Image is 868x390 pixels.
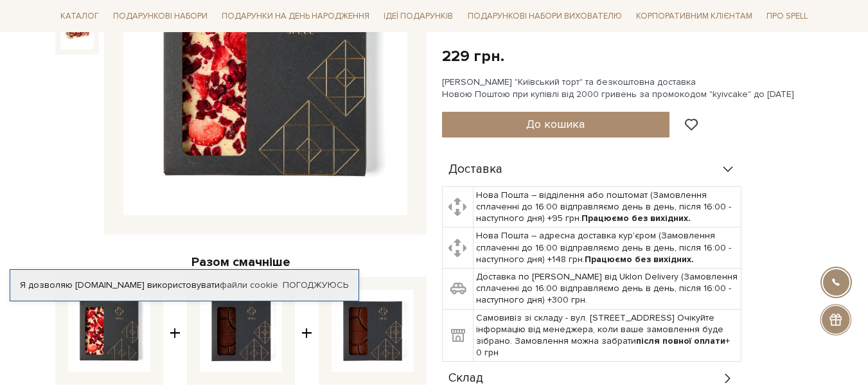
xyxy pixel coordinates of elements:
[448,373,483,384] span: Склад
[378,6,458,26] a: Ідеї подарунків
[442,112,670,137] button: До кошика
[217,6,375,26] a: Подарунки на День народження
[473,186,741,227] td: Нова Пошта – відділення або поштомат (Замовлення сплаченні до 16:00 відправляємо день в день, піс...
[55,6,104,26] a: Каталог
[60,15,94,49] img: Білий шоколад без цукру з вишнею та полуницею
[631,5,757,27] a: Корпоративним клієнтам
[442,76,813,100] div: [PERSON_NAME] "Київський торт" та безкоштовна доставка Новою Поштою при купівлі від 2000 гривень ...
[108,6,213,26] a: Подарункові набори
[761,6,813,26] a: Про Spell
[448,164,502,175] span: Доставка
[581,213,691,224] b: Працюємо без вихідних.
[283,279,348,291] a: Погоджуюсь
[442,46,504,66] div: 229 грн.
[473,269,741,310] td: Доставка по [PERSON_NAME] від Uklon Delivery (Замовлення сплаченні до 16:00 відправляємо день в д...
[68,290,150,372] img: Білий шоколад без цукру з вишнею та полуницею
[55,254,427,270] div: Разом смачніше
[200,290,282,372] img: Темний шоколад без цукру
[332,290,414,372] img: Молочний шоколад з фундуком без цукру
[585,254,694,265] b: Працюємо без вихідних.
[220,279,278,290] a: файли cookie
[526,117,585,131] span: До кошика
[473,227,741,269] td: Нова Пошта – адресна доставка кур'єром (Замовлення сплаченні до 16:00 відправляємо день в день, п...
[636,335,725,346] b: після повної оплати
[10,279,359,291] div: Я дозволяю [DOMAIN_NAME] використовувати
[473,309,741,362] td: Самовивіз зі складу - вул. [STREET_ADDRESS] Очікуйте інформацію від менеджера, коли ваше замовлен...
[463,5,627,27] a: Подарункові набори вихователю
